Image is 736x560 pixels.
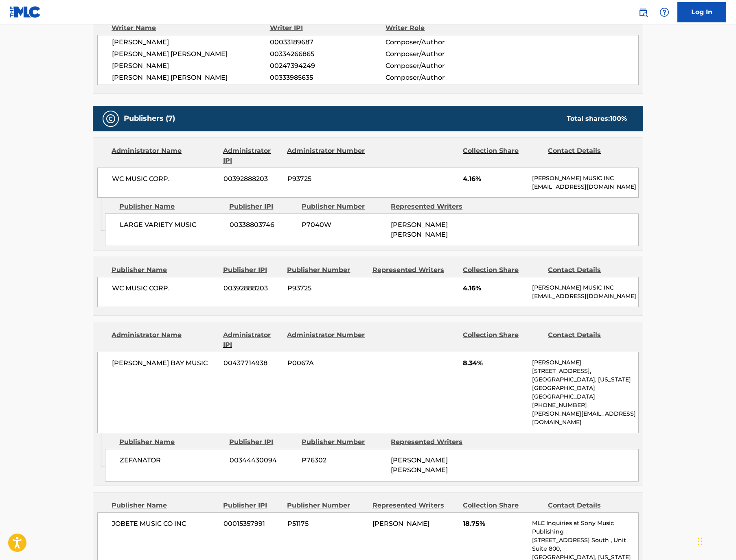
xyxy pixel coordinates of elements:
a: Public Search [635,4,651,20]
span: 00333985635 [270,73,386,83]
div: Writer IPI [270,23,386,33]
span: 00392888203 [223,283,281,293]
span: 4.16% [463,174,526,184]
div: Publisher IPI [223,265,281,275]
div: Writer Name [112,23,270,33]
div: Represented Writers [391,437,474,447]
span: P7040W [302,220,385,230]
span: P51175 [287,519,366,529]
span: 100 % [610,115,627,122]
div: Administrator IPI [223,330,281,350]
div: Publisher IPI [223,501,281,510]
p: [PERSON_NAME] MUSIC INC [532,283,638,292]
span: P0067A [287,358,366,368]
div: Publisher IPI [229,437,296,447]
a: Log In [677,2,726,22]
div: Collection Share [463,265,542,275]
div: Represented Writers [391,202,474,211]
span: Composer/Author [386,73,491,83]
span: 00392888203 [223,174,281,184]
span: 00334266865 [270,49,386,59]
span: P76302 [302,455,385,465]
span: [PERSON_NAME] [PERSON_NAME] [112,49,270,59]
div: Publisher Number [302,202,385,211]
div: Collection Share [463,501,542,510]
div: Represented Writers [372,265,457,275]
span: 00437714938 [223,358,281,368]
div: Collection Share [463,330,542,350]
img: Publishers [106,114,116,124]
span: P93725 [287,174,366,184]
div: Publisher Name [119,202,223,211]
span: WC MUSIC CORP. [112,174,217,184]
p: [STREET_ADDRESS] South , Unit Suite 800, [532,536,638,553]
span: 00033189687 [270,37,386,47]
span: Composer/Author [386,37,491,47]
span: ZEFANATOR [120,455,223,465]
span: [PERSON_NAME] BAY MUSIC [112,358,217,368]
iframe: Chat Widget [695,521,736,560]
span: JOBETE MUSIC CO INC [112,519,217,529]
div: Contact Details [548,330,627,350]
span: 18.75% [463,519,526,529]
div: Publisher Number [302,437,385,447]
div: Administrator Number [287,330,366,350]
p: [EMAIL_ADDRESS][DOMAIN_NAME] [532,183,638,191]
div: Publisher IPI [229,202,296,211]
div: Publisher Name [112,501,217,510]
p: MLC Inquiries at Sony Music Publishing [532,519,638,536]
span: [PERSON_NAME] [372,520,429,527]
div: Publisher Name [119,437,223,447]
img: help [659,7,669,17]
div: Drag [698,529,703,553]
div: Administrator Name [112,330,217,350]
div: Contact Details [548,146,627,166]
img: search [638,7,648,17]
span: Composer/Author [386,49,491,59]
div: Publisher Number [287,265,366,275]
span: [PERSON_NAME] [PERSON_NAME] [391,456,448,474]
div: Writer Role [386,23,491,33]
span: LARGE VARIETY MUSIC [120,220,223,230]
div: Contact Details [548,501,627,510]
p: [PERSON_NAME] MUSIC INC [532,174,638,183]
img: MLC Logo [10,6,41,18]
p: [PHONE_NUMBER] [532,401,638,410]
h5: Publishers (7) [124,114,175,123]
span: [PERSON_NAME] [PERSON_NAME] [112,73,270,83]
span: P93725 [287,283,366,293]
p: [GEOGRAPHIC_DATA], [US_STATE][GEOGRAPHIC_DATA] [532,375,638,392]
div: Administrator IPI [223,146,281,166]
p: [PERSON_NAME] [532,358,638,367]
p: [GEOGRAPHIC_DATA] [532,392,638,401]
span: WC MUSIC CORP. [112,283,217,293]
span: 00338803746 [230,220,296,230]
p: [PERSON_NAME][EMAIL_ADDRESS][DOMAIN_NAME] [532,410,638,427]
div: Contact Details [548,265,627,275]
p: [STREET_ADDRESS], [532,367,638,375]
span: 4.16% [463,283,526,293]
div: Publisher Number [287,501,366,510]
span: [PERSON_NAME] [PERSON_NAME] [391,221,448,238]
span: 00247394249 [270,61,386,71]
span: Composer/Author [386,61,491,71]
div: Administrator Name [112,146,217,166]
div: Collection Share [463,146,542,166]
div: Represented Writers [372,501,457,510]
div: Administrator Number [287,146,366,166]
span: 00015357991 [223,519,281,529]
div: Total shares: [567,114,627,124]
div: Publisher Name [112,265,217,275]
div: Help [656,4,672,20]
span: 8.34% [463,358,526,368]
p: [EMAIL_ADDRESS][DOMAIN_NAME] [532,292,638,301]
span: [PERSON_NAME] [112,61,270,71]
span: [PERSON_NAME] [112,37,270,47]
span: 00344430094 [230,455,296,465]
